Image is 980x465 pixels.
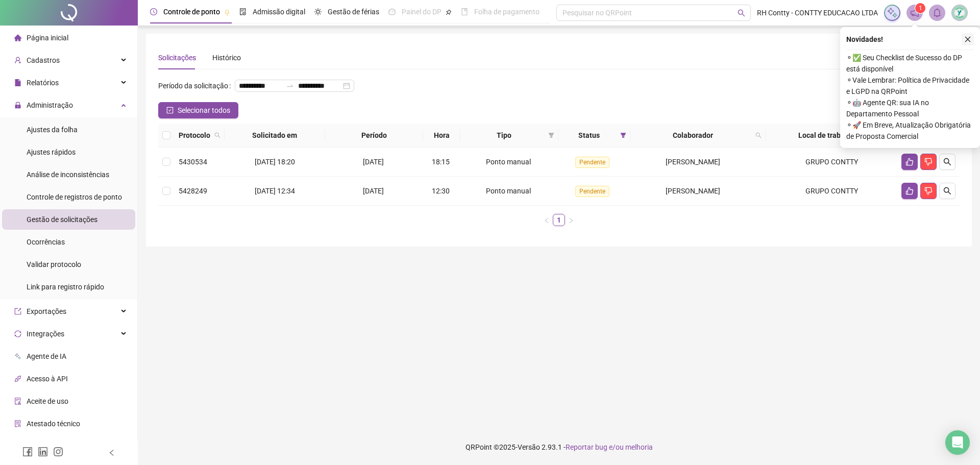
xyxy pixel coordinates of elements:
span: search [738,9,745,17]
span: Ajustes da folha [27,126,78,134]
span: lock [14,102,21,109]
a: 1 [553,214,565,226]
span: Folha de pagamento [474,8,540,16]
span: Gestão de férias [328,8,379,16]
span: [DATE] 18:20 [255,158,295,166]
span: notification [910,8,919,17]
span: check-square [166,107,174,114]
span: Protocolo [179,130,210,141]
span: Status [562,130,616,141]
span: book [461,8,468,15]
span: Aceite de uso [27,397,68,405]
span: close [964,36,971,43]
th: Hora [423,124,460,148]
span: facebook [22,447,33,457]
span: Painel do DP [402,8,442,16]
th: Solicitado em [225,124,325,148]
span: dashboard [388,8,396,15]
span: [PERSON_NAME] [666,187,720,195]
td: GRUPO CONTTY [766,148,897,177]
span: to [286,82,294,90]
span: clock-circle [150,8,157,15]
span: Página inicial [27,34,68,42]
span: Pendente [575,186,609,197]
span: Local de trabalho [770,130,883,141]
div: Solicitações [158,52,196,63]
span: 5430534 [179,158,207,166]
sup: 1 [915,3,925,13]
span: Administração [27,101,73,109]
img: sparkle-icon.fc2bf0ac1784a2077858766a79e2daf3.svg [887,7,898,18]
li: Página anterior [541,214,553,226]
span: api [14,375,21,382]
span: filter [546,128,556,143]
span: pushpin [224,9,230,15]
span: filter [548,132,554,138]
span: like [905,187,914,195]
span: swap-right [286,82,294,90]
span: right [568,217,574,224]
span: pushpin [446,9,452,15]
span: dislike [924,187,933,195]
img: 82867 [952,5,967,20]
span: [DATE] [363,158,384,166]
span: Relatórios [27,79,59,87]
span: Link para registro rápido [27,283,104,291]
span: Controle de registros de ponto [27,193,122,201]
span: search [214,132,220,138]
span: Ponto manual [486,187,531,195]
span: [DATE] 12:34 [255,187,295,195]
th: Período [325,124,424,148]
span: Versão [518,443,540,451]
span: 5428249 [179,187,207,195]
span: 12:30 [432,187,450,195]
span: ⚬ 🤖 Agente QR: sua IA no Departamento Pessoal [846,97,974,119]
span: Admissão digital [253,8,305,16]
span: Validar protocolo [27,260,81,268]
td: GRUPO CONTTY [766,177,897,206]
span: search [212,128,223,143]
span: sun [314,8,322,15]
span: search [943,158,951,166]
span: Agente de IA [27,352,66,360]
span: Controle de ponto [163,8,220,16]
span: file [14,79,21,86]
span: linkedin [38,447,48,457]
div: Histórico [212,52,241,63]
span: [PERSON_NAME] [666,158,720,166]
span: Ponto manual [486,158,531,166]
span: Análise de inconsistências [27,170,109,179]
span: sync [14,330,21,337]
span: Selecionar todos [178,105,230,116]
footer: QRPoint © 2025 - 2.93.1 - [138,429,980,465]
span: export [14,308,21,315]
span: Tipo [464,130,545,141]
span: instagram [53,447,63,457]
label: Período da solicitação [158,78,235,94]
span: Reportar bug e/ou melhoria [566,443,653,451]
span: 1 [919,5,922,12]
span: [DATE] [363,187,384,195]
span: Exportações [27,307,66,315]
span: Ocorrências [27,238,65,246]
span: Ajustes rápidos [27,148,76,156]
span: filter [620,132,626,138]
span: dislike [924,158,933,166]
span: ⚬ ✅ Seu Checklist de Sucesso do DP está disponível [846,52,974,75]
span: Integrações [27,330,64,338]
li: 1 [553,214,565,226]
span: left [108,449,115,456]
span: ⚬ Vale Lembrar: Política de Privacidade e LGPD na QRPoint [846,75,974,97]
span: ⚬ 🚀 Em Breve, Atualização Obrigatória de Proposta Comercial [846,119,974,142]
span: solution [14,420,21,427]
li: Próxima página [565,214,577,226]
button: left [541,214,553,226]
span: Acesso à API [27,375,68,383]
span: audit [14,398,21,405]
span: file-done [239,8,247,15]
button: right [565,214,577,226]
span: like [905,158,914,166]
span: 18:15 [432,158,450,166]
span: left [544,217,550,224]
div: Open Intercom Messenger [945,430,970,455]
